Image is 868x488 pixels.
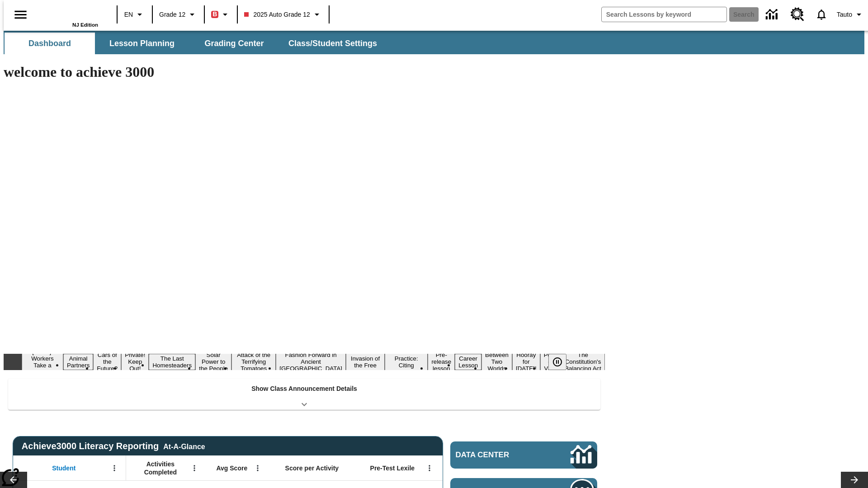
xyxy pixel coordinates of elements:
a: Data Center [760,2,785,27]
div: SubNavbar [4,31,864,54]
span: Pre-Test Lexile [370,464,415,472]
button: Slide 7 Attack of the Terrifying Tomatoes [231,350,276,373]
button: Slide 1 Labor Day: Workers Take a Stand [22,347,63,377]
button: Slide 15 Point of View [540,350,561,373]
input: search field [602,7,726,22]
div: At-A-Glance [163,441,205,451]
span: NJ Edition [72,22,98,28]
button: Lesson carousel, Next [841,472,868,488]
span: Activities Completed [131,460,190,476]
button: Slide 10 Mixed Practice: Citing Evidence [385,347,428,377]
button: Language: EN, Select a language [120,6,149,23]
button: Slide 4 Private! Keep Out! [121,350,149,373]
button: Slide 3 Cars of the Future? [93,350,121,373]
a: Home [39,4,98,22]
button: Grade: Grade 12, Select a grade [156,6,201,23]
button: Class/Student Settings [281,33,384,54]
a: Resource Center, Will open in new tab [785,2,810,27]
span: Student [52,464,75,472]
button: Slide 14 Hooray for Constitution Day! [512,350,540,373]
span: Avg Score [216,464,247,472]
button: Profile/Settings [833,6,868,23]
button: Open Menu [188,461,201,475]
button: Open side menu [7,1,34,28]
p: Show Class Announcement Details [251,384,357,394]
button: Boost Class color is red. Change class color [208,6,234,23]
button: Slide 6 Solar Power to the People [195,350,231,373]
button: Slide 16 The Constitution's Balancing Act [561,350,605,373]
h1: welcome to achieve 3000 [4,64,605,80]
span: Data Center [456,450,540,460]
button: Grading Center [189,33,279,54]
button: Slide 8 Fashion Forward in Ancient Rome [276,350,346,373]
button: Dashboard [5,33,95,54]
div: Pause [548,354,576,370]
button: Pause [548,354,566,370]
button: Open Menu [251,461,264,475]
span: B [212,9,217,20]
span: Lesson Planning [109,38,175,49]
span: Dashboard [28,38,71,49]
span: 2025 Auto Grade 12 [244,10,310,19]
span: Grade 12 [159,10,185,19]
a: Notifications [810,3,833,26]
span: Tauto [837,10,852,19]
span: EN [124,10,133,19]
div: SubNavbar [4,33,385,54]
span: Class/Student Settings [288,38,377,49]
button: Slide 2 Animal Partners [63,354,93,370]
button: Slide 5 The Last Homesteaders [149,354,195,370]
button: Slide 9 The Invasion of the Free CD [346,347,385,377]
button: Lesson Planning [97,33,187,54]
button: Slide 11 Pre-release lesson [428,350,455,373]
button: Slide 12 Career Lesson [455,354,481,370]
button: Class: 2025 Auto Grade 12, Select your class [241,6,325,23]
a: Data Center [450,441,597,469]
button: Open Menu [423,461,436,475]
span: Achieve3000 Literacy Reporting [22,441,205,451]
span: Grading Center [204,38,264,49]
div: Home [39,3,98,28]
div: Show Class Announcement Details [8,379,600,410]
span: Score per Activity [285,464,339,472]
button: Open Menu [108,461,121,475]
button: Slide 13 Between Two Worlds [481,350,512,373]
